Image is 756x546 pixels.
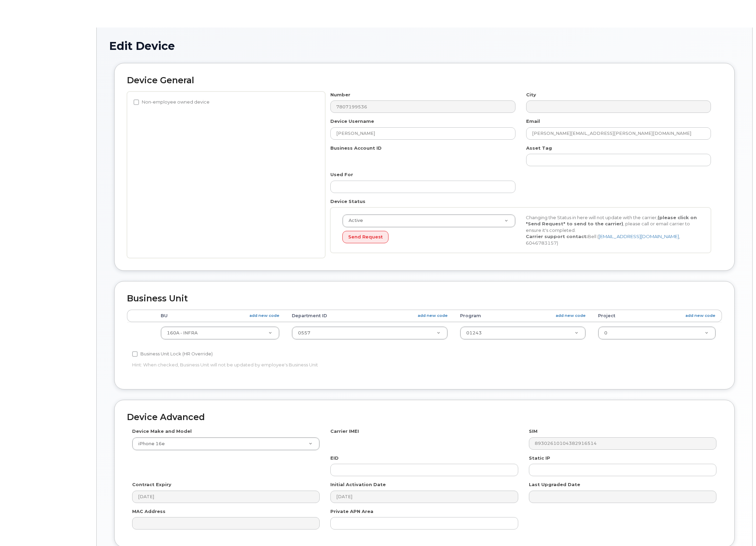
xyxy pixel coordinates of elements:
span: 0557 [298,330,310,335]
label: Static IP [529,455,550,461]
label: City [526,92,536,98]
label: Email [526,118,540,125]
strong: Carrier support contact: [526,234,588,239]
h2: Device Advanced [127,413,722,422]
span: 01243 [466,330,482,335]
h2: Device General [127,76,722,85]
label: Device Make and Model [132,428,192,435]
label: Device Status [330,198,365,205]
label: EID [330,455,339,461]
label: Contract Expiry [132,481,171,488]
label: Private APN Area [330,508,373,515]
a: add new code [418,313,448,319]
label: SIM [529,428,537,435]
input: Business Unit Lock (HR Override) [132,351,138,357]
label: Business Unit Lock (HR Override) [132,350,213,358]
a: [EMAIL_ADDRESS][DOMAIN_NAME] [599,234,679,239]
th: BU [155,310,286,322]
label: Initial Activation Date [330,481,386,488]
a: 0 [598,327,715,339]
a: 160A - INFRA [161,327,279,339]
a: 0557 [292,327,447,339]
span: iPhone 16e [134,441,165,447]
label: MAC Address [132,508,166,515]
th: Department ID [286,310,454,322]
label: Number [330,92,350,98]
h2: Business Unit [127,294,722,303]
th: Project [592,310,722,322]
label: Device Username [330,118,374,125]
a: add new code [685,313,715,319]
p: Hint: When checked, Business Unit will not be updated by employee's Business Unit [132,362,518,368]
a: 01243 [460,327,585,339]
span: Active [344,217,363,224]
a: iPhone 16e [132,438,319,450]
th: Program [454,310,592,322]
span: 160A - INFRA [167,330,198,335]
label: Non-employee owned device [134,98,210,106]
label: Business Account ID [330,145,382,151]
label: Last Upgraded Date [529,481,580,488]
a: Active [343,215,515,227]
h1: Edit Device [109,40,740,52]
button: Send Request [342,231,388,244]
a: add new code [249,313,279,319]
label: Asset Tag [526,145,552,151]
input: Non-employee owned device [134,99,139,105]
span: 0 [604,330,607,335]
div: Changing the Status in here will not update with the carrier, , please call or email carrier to e... [521,214,704,246]
a: add new code [556,313,586,319]
label: Used For [330,171,353,178]
label: Carrier IMEI [330,428,359,435]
